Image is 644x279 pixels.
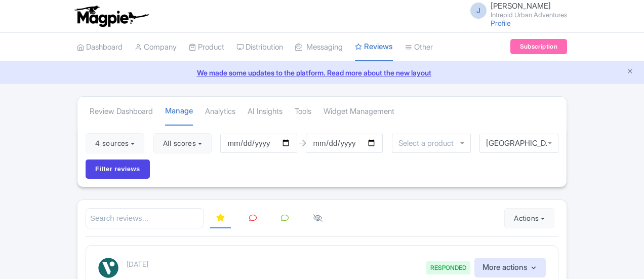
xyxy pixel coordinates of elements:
[98,258,118,278] img: Viator Logo
[504,208,554,228] button: Actions
[426,261,470,274] span: RESPONDED
[295,33,343,61] a: Messaging
[398,139,459,148] input: Select a product
[189,33,224,61] a: Product
[236,33,283,61] a: Distribution
[295,98,311,126] a: Tools
[127,259,148,269] p: [DATE]
[324,98,394,126] a: Widget Management
[77,33,123,61] a: Dashboard
[135,33,177,61] a: Company
[165,97,193,126] a: Manage
[491,19,511,27] a: Profile
[474,258,546,277] button: More actions
[72,5,150,27] img: logo-ab69f6fb50320c5b225c76a69d11143b.png
[355,33,393,62] a: Reviews
[6,67,638,78] a: We made some updates to the platform. Read more about the new layout
[491,1,551,11] span: [PERSON_NAME]
[405,33,433,61] a: Other
[486,139,552,148] div: [GEOGRAPHIC_DATA]
[205,98,235,126] a: Analytics
[86,208,204,229] input: Search reviews...
[510,39,567,54] a: Subscription
[90,98,153,126] a: Review Dashboard
[464,2,567,18] a: J [PERSON_NAME] Intrepid Urban Adventures
[470,3,487,19] span: J
[626,66,634,78] button: Close announcement
[86,133,144,153] button: 4 sources
[86,160,150,179] input: Filter reviews
[248,98,283,126] a: AI Insights
[491,12,567,18] small: Intrepid Urban Adventures
[153,133,212,153] button: All scores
